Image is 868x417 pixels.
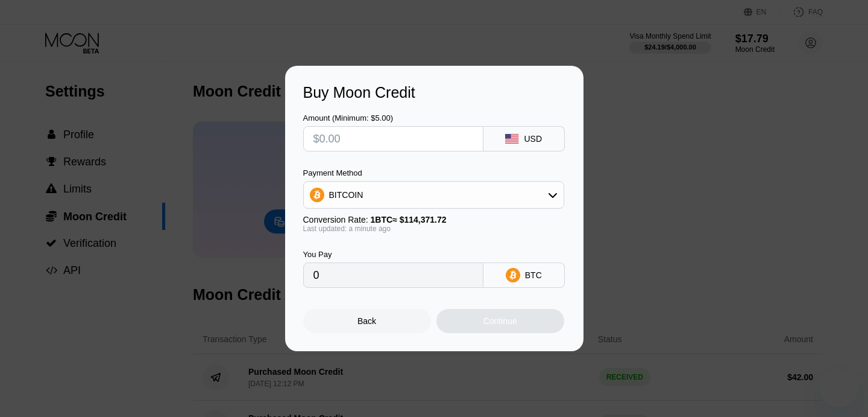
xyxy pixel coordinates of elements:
[313,127,473,151] input: $0.00
[371,215,447,224] span: 1 BTC ≈ $114,371.72
[303,309,431,333] div: Back
[303,215,564,224] div: Conversion Rate:
[303,168,564,177] div: Payment Method
[303,224,564,233] div: Last updated: a minute ago
[329,190,363,200] div: BITCOIN
[525,270,542,280] div: BTC
[357,316,376,326] div: Back
[303,250,483,259] div: You Pay
[303,113,483,123] div: Amount (Minimum: $5.00)
[524,134,542,144] div: USD
[304,183,564,207] div: BITCOIN
[820,369,858,407] iframe: Button to launch messaging window
[303,84,565,101] div: Buy Moon Credit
